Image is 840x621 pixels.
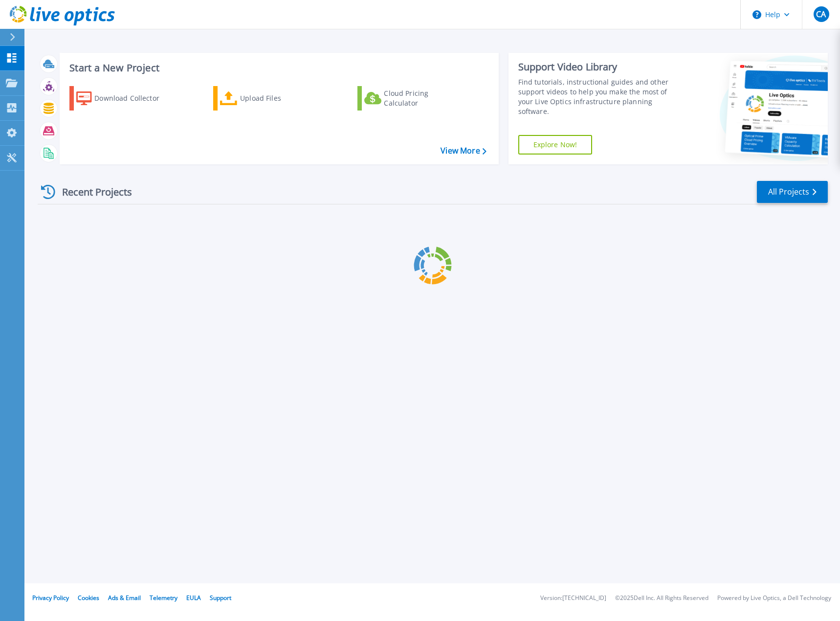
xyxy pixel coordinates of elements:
a: Support [210,594,231,602]
li: Powered by Live Optics, a Dell Technology [717,595,831,601]
a: Download Collector [69,86,178,111]
a: Privacy Policy [32,594,69,602]
div: Recent Projects [38,180,145,204]
span: CA [816,10,826,18]
h3: Start a New Project [69,63,486,73]
li: Version: [TECHNICAL_ID] [540,595,606,601]
a: Telemetry [150,594,177,602]
a: Upload Files [213,86,322,111]
div: Support Video Library [518,61,680,73]
div: Cloud Pricing Calculator [384,89,462,108]
li: © 2025 Dell Inc. All Rights Reserved [615,595,708,601]
a: Cookies [78,594,99,602]
div: Upload Files [240,89,318,108]
a: View More [441,146,486,155]
div: Find tutorials, instructional guides and other support videos to help you make the most of your L... [518,77,680,116]
a: Explore Now! [518,135,593,155]
a: EULA [186,594,201,602]
a: Ads & Email [108,594,141,602]
div: Download Collector [94,89,173,108]
a: All Projects [757,181,828,203]
a: Cloud Pricing Calculator [357,86,466,111]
